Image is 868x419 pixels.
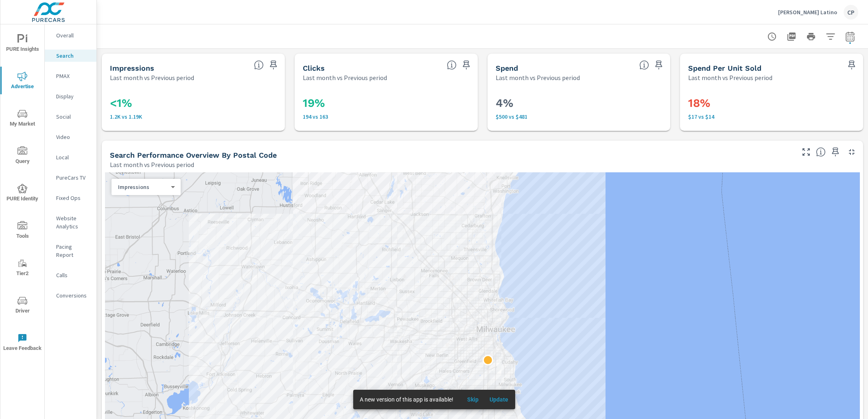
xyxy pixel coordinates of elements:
h3: 18% [688,96,855,110]
p: 1,202 vs 1,194 [110,113,277,120]
span: Tier2 [3,258,42,278]
p: $17 vs $14 [688,113,855,120]
p: PureCars TV [56,174,90,182]
div: nav menu [0,24,44,361]
div: Website Analytics [45,212,96,232]
span: Save this to your personalized report [460,59,473,72]
button: Skip [460,393,486,406]
span: Save this to your personalized report [652,59,665,72]
button: Update [486,393,512,406]
span: Query [3,146,42,166]
span: Leave Feedback [3,333,42,353]
h5: Clicks [303,64,325,72]
span: The amount of money spent on advertising during the period. [639,60,649,70]
p: Calls [56,271,90,279]
span: Advertise [3,72,42,91]
span: Save this to your personalized report [267,59,280,72]
p: Display [56,92,90,100]
button: Select Date Range [842,28,858,45]
p: 194 vs 163 [303,113,470,120]
h5: Spend [496,64,518,72]
div: Display [45,90,96,102]
p: Website Analytics [56,214,90,230]
p: Last month vs Previous period [110,73,194,82]
span: Understand Search performance data by postal code. Individual postal codes can be selected and ex... [816,147,826,157]
p: Pacing Report [56,243,90,259]
span: The number of times an ad was clicked by a consumer. [447,60,457,70]
p: Last month vs Previous period [496,73,580,82]
span: PURE Identity [3,184,42,204]
div: Search [45,50,96,62]
p: Fixed Ops [56,194,90,202]
div: Social [45,111,96,123]
span: A new version of this app is available! [360,396,453,403]
p: $500 vs $481 [496,113,662,120]
p: Overall [56,31,90,39]
p: Social [56,113,90,121]
div: Calls [45,269,96,281]
p: [PERSON_NAME] Latino [778,9,837,16]
span: Save this to your personalized report [829,145,842,158]
p: Local [56,153,90,161]
span: Save this to your personalized report [845,59,858,72]
div: CP [844,5,858,20]
span: Driver [3,296,42,316]
div: PMAX [45,70,96,82]
div: Local [45,151,96,163]
p: Last month vs Previous period [110,160,194,169]
button: Minimize Widget [845,145,858,158]
span: PURE Insights [3,34,42,54]
span: Update [489,396,509,403]
p: Impressions [118,183,168,191]
span: Tools [3,221,42,241]
span: The number of times an ad was shown on your behalf. [254,60,264,70]
div: Impressions [112,183,174,191]
h3: 4% [496,96,662,110]
div: Overall [45,29,96,41]
p: Video [56,133,90,141]
span: My Market [3,109,42,129]
div: Pacing Report [45,241,96,261]
div: Fixed Ops [45,192,96,204]
h5: Spend Per Unit Sold [688,64,761,72]
p: Conversions [56,291,90,300]
p: Search [56,52,90,60]
button: "Export Report to PDF" [783,28,800,45]
div: Conversions [45,289,96,302]
h5: Impressions [110,64,154,72]
div: PureCars TV [45,172,96,184]
h5: Search Performance Overview By Postal Code [110,151,277,159]
h3: 19% [303,96,470,110]
div: Video [45,131,96,143]
button: Apply Filters [822,28,839,45]
button: Make Fullscreen [800,145,813,158]
p: Last month vs Previous period [303,73,387,82]
button: Print Report [803,28,819,45]
p: PMAX [56,72,90,80]
p: Last month vs Previous period [688,73,772,82]
h3: <1% [110,96,277,110]
span: Skip [463,396,483,403]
